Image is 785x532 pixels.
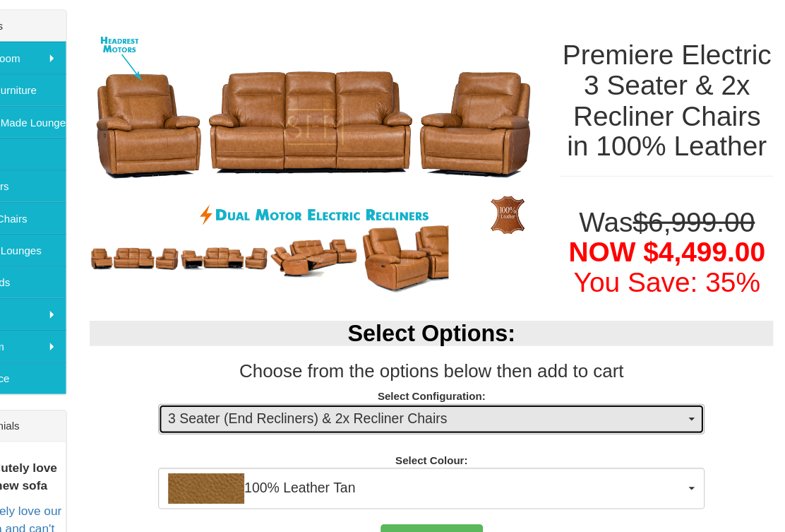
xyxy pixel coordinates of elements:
[214,454,693,482] span: 100% Leather Tan
[205,449,711,487] button: 100% Leather Tan100% Leather Tan
[380,312,536,336] b: Select Options:
[408,377,508,388] strong: Select Configuration:
[11,350,119,380] a: Clearance
[645,206,757,235] del: $6,999.00
[11,25,119,54] div: Products
[11,291,119,321] a: Dining
[585,234,767,263] span: NOW $4,499.00
[411,501,505,529] button: Add to Cart
[577,52,774,164] h1: Premiere Electric 3 Seater & 2x Recliner Chairs in 100% Leather
[11,143,119,172] a: Rugs
[424,436,491,447] strong: Select Colour:
[11,54,119,83] a: Living Room
[11,261,119,291] a: Sofa Beds
[11,113,119,143] a: Custom Made Lounges
[11,202,119,232] a: Accent Chairs
[205,389,711,418] button: 3 Seater (End Recliners) & 2x Recliner Chairs
[11,396,119,425] div: Testimonials
[214,454,284,482] img: 100% Leather Tan
[141,350,774,368] h3: Choose from the options below then add to cart
[11,232,119,261] a: Theatre Lounges
[214,394,693,413] span: 3 Seater (End Recliners) & 2x Recliner Chairs
[589,262,762,291] font: You Save: 35%
[23,443,111,471] b: I absolutely love our new sofa
[577,207,774,291] h1: Was
[11,321,119,350] a: Bedroom
[11,172,119,202] a: Lift Chairs
[11,83,119,113] a: Moran Furniture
